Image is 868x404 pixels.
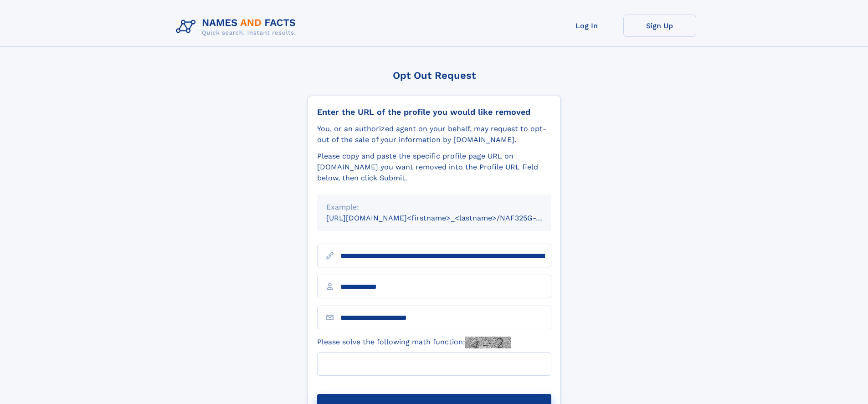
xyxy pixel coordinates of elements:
[317,107,551,117] div: Enter the URL of the profile you would like removed
[317,151,551,184] div: Please copy and paste the specific profile page URL on [DOMAIN_NAME] you want removed into the Pr...
[308,70,561,81] div: Opt Out Request
[317,337,511,348] label: Please solve the following math function:
[326,202,542,213] div: Example:
[623,15,696,37] a: Sign Up
[172,15,303,39] img: Logo Names and Facts
[326,214,569,222] small: [URL][DOMAIN_NAME]<firstname>_<lastname>/NAF325G-xxxxxxxx
[550,15,623,37] a: Log In
[317,123,551,145] div: You, or an authorized agent on your behalf, may request to opt-out of the sale of your informatio...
